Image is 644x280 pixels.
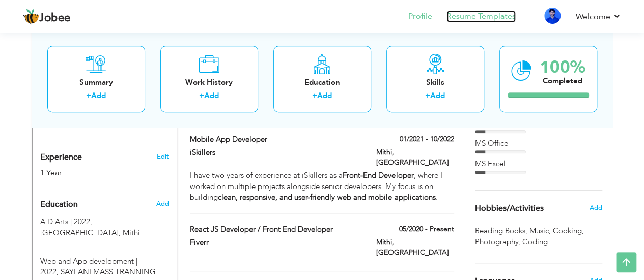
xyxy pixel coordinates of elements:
label: + [312,91,317,102]
span: Education [40,200,78,209]
span: Add [156,199,169,208]
a: Add [91,91,106,101]
label: + [199,91,204,102]
span: Reading Books [475,226,529,236]
label: iSkillers [190,147,361,158]
div: Education [282,77,363,88]
div: Work History [169,77,250,88]
span: [GEOGRAPHIC_DATA], Mithi [40,228,140,238]
div: A.D Arts, 2022 [33,216,177,238]
span: , [518,237,520,247]
div: Summary [55,77,137,88]
span: Jobee [39,13,71,24]
label: Mithi, [GEOGRAPHIC_DATA] [376,237,454,258]
span: Music [529,226,553,236]
span: A.D Arts, University of Sindh, 2022 [40,216,92,227]
span: , [525,226,527,236]
img: jobee.io [23,9,39,25]
strong: clean, responsive, and user-friendly web and mobile applications [218,192,435,202]
label: + [86,91,91,102]
div: Completed [540,76,585,86]
div: Share some of your professional and personal interests. [467,191,610,226]
label: Mithi, [GEOGRAPHIC_DATA] [376,147,454,168]
div: MS Office [475,138,602,149]
label: + [425,91,430,102]
span: , [582,226,584,236]
span: Cooking [553,226,586,236]
label: React JS Developer / Front End Developer [190,224,361,235]
label: 01/2021 - 10/2022 [400,134,454,144]
a: Add [204,91,219,101]
label: Mobile App Developer [190,134,361,145]
a: Add [430,91,445,101]
span: Add [589,203,602,212]
label: Fiverr [190,237,361,248]
div: MS Excel [475,159,602,169]
span: , [549,226,551,236]
a: Welcome [576,11,621,23]
label: 05/2020 - Present [399,224,454,234]
a: Resume Templates [446,11,516,22]
img: Profile Img [544,8,561,24]
a: Profile [408,11,432,22]
span: Hobbies/Activities [475,204,544,213]
strong: Front-End Developer [343,170,413,180]
div: I have two years of experience at iSkillers as a , where I worked on multiple projects alongside ... [190,170,454,203]
span: Web and App development, SAYLANI MASS TRANNING INSTITUTE, 2022 [40,256,137,277]
span: Photography [475,237,522,247]
div: Skills [395,77,476,88]
div: 100% [540,59,585,76]
span: Coding [522,237,550,247]
a: Edit [156,152,169,161]
span: Experience [40,153,82,162]
div: 1 Year [40,167,145,179]
a: Jobee [23,9,71,25]
a: Add [317,91,332,101]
